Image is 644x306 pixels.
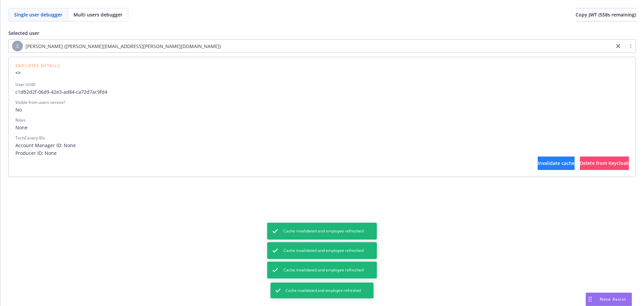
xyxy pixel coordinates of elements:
span: Cache invalidated and employee refreshed [283,228,364,234]
span: None [15,124,629,131]
div: TechCanary IDs [15,135,45,141]
span: Producer ID: None [15,149,629,157]
span: Copy JWT ( 558 s remaining) [576,11,636,18]
span: Cache invalidated and employee refreshed [283,267,364,273]
span: Employee Details [15,64,60,68]
span: Account Manager ID: None [15,142,629,149]
a: <> [15,69,60,76]
div: Roles [15,117,25,123]
span: Invalidate cache [538,160,575,166]
span: c1db2d2f-06d9-42e3-ad84-ca72d7ac9fd4 [15,88,629,95]
div: User UUID [15,82,36,88]
span: No [15,106,629,113]
span: [PERSON_NAME] ([PERSON_NAME][EMAIL_ADDRESS][PERSON_NAME][DOMAIN_NAME]) [25,43,221,50]
div: Drag to move [586,293,594,306]
button: Copy JWT (558s remaining) [576,8,636,21]
span: Selected user [8,30,39,36]
div: Visible from users-service? [15,99,65,105]
span: Single user debugger [14,11,62,18]
a: close [614,42,622,50]
span: Cache invalidated and employee refreshed [283,248,364,254]
button: Nova Assist [586,293,632,306]
button: Delete from Keycloak [580,157,629,170]
span: Cache invalidated and employee refreshed [285,288,361,293]
button: Invalidate cache [538,157,575,170]
span: Nova Assist [600,296,626,302]
span: [PERSON_NAME] ([PERSON_NAME][EMAIL_ADDRESS][PERSON_NAME][DOMAIN_NAME]) [12,41,611,51]
span: Delete from Keycloak [580,160,629,166]
span: Multi users debugger [73,11,122,18]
